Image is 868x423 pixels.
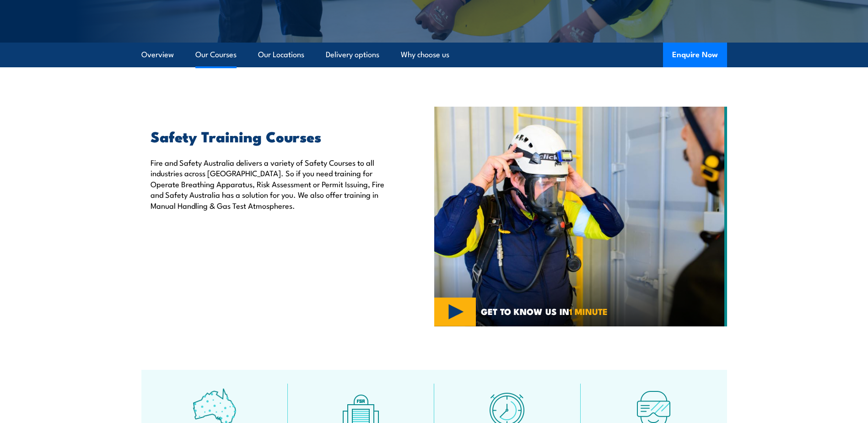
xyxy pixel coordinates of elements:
a: Overview [141,43,174,67]
span: GET TO KNOW US IN [481,307,608,315]
a: Our Courses [195,43,237,67]
a: Delivery options [326,43,379,67]
a: Our Locations [258,43,304,67]
strong: 1 MINUTE [569,304,608,318]
h2: Safety Training Courses [151,130,392,142]
button: Enquire Now [663,43,727,67]
img: Safety Training COURSES (1) [434,107,727,326]
p: Fire and Safety Australia delivers a variety of Safety Courses to all industries across [GEOGRAPH... [151,157,392,211]
a: Why choose us [401,43,449,67]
